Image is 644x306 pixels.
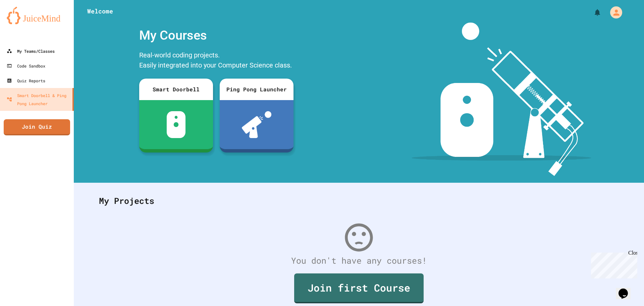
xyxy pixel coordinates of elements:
[412,23,591,176] img: banner-image-my-projects.png
[92,188,626,214] div: My Projects
[294,273,424,303] a: Join first Course
[7,91,70,107] div: Smart Doorbell & Ping Pong Launcher
[4,119,70,135] a: Join Quiz
[7,62,45,70] div: Code Sandbox
[7,7,67,24] img: logo-orange.svg
[136,48,297,74] div: Real-world coding projects. Easily integrated into your Computer Science class.
[139,79,213,100] div: Smart Doorbell
[136,23,297,48] div: My Courses
[3,3,46,43] div: Chat with us now!Close
[603,5,624,20] div: My Account
[220,79,293,100] div: Ping Pong Launcher
[167,111,186,138] img: sdb-white.svg
[7,47,55,55] div: My Teams/Classes
[7,77,45,85] div: Quiz Reports
[581,7,603,18] div: My Notifications
[588,250,637,278] iframe: chat widget
[616,279,637,299] iframe: chat widget
[242,111,272,138] img: ppl-with-ball.png
[92,254,626,267] div: You don't have any courses!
